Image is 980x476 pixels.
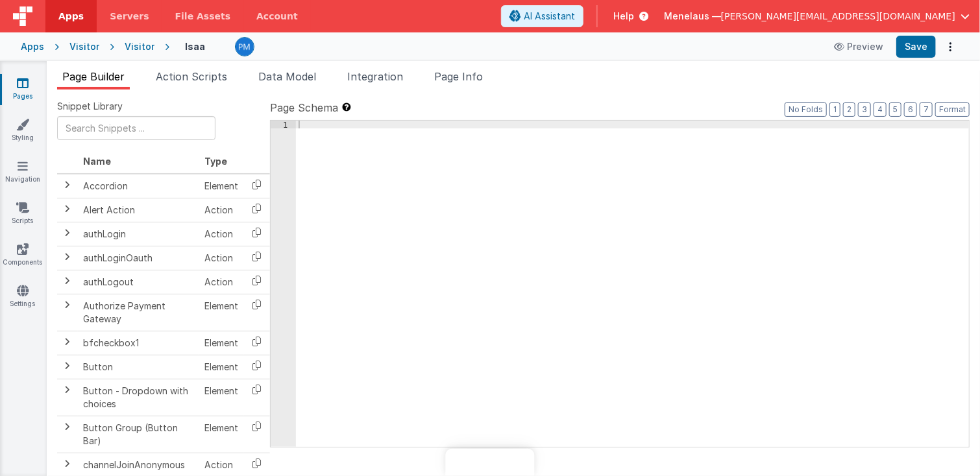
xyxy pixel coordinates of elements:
[785,102,827,117] button: No Folds
[501,5,583,27] button: AI Assistant
[185,42,205,51] h4: lsaa
[721,10,955,23] span: [PERSON_NAME][EMAIL_ADDRESS][DOMAIN_NAME]
[78,246,199,270] td: authLoginOauth
[78,294,199,331] td: Authorize Payment Gateway
[204,156,227,167] span: Type
[62,70,125,83] span: Page Builder
[199,222,243,246] td: Action
[69,40,99,53] div: Visitor
[935,102,970,117] button: Format
[664,10,970,23] button: Menelaus — [PERSON_NAME][EMAIL_ADDRESS][DOMAIN_NAME]
[270,100,338,115] span: Page Schema
[199,355,243,379] td: Element
[199,174,243,198] td: Element
[78,416,199,453] td: Button Group (Button Bar)
[21,40,44,53] div: Apps
[156,70,227,83] span: Action Scripts
[78,331,199,355] td: bfcheckbox1
[57,100,123,113] span: Snippet Library
[889,102,901,117] button: 5
[904,102,917,117] button: 6
[874,102,887,117] button: 4
[78,379,199,416] td: Button - Dropdown with choices
[446,449,535,476] iframe: Marker.io feedback button
[858,102,871,117] button: 3
[896,36,936,58] button: Save
[125,40,154,53] div: Visitor
[434,70,483,83] span: Page Info
[78,198,199,222] td: Alert Action
[110,10,149,23] span: Servers
[78,270,199,294] td: authLogout
[175,10,231,23] span: File Assets
[78,355,199,379] td: Button
[199,416,243,453] td: Element
[83,156,111,167] span: Name
[199,294,243,331] td: Element
[236,38,254,56] img: a12ed5ba5769bda9d2665f51d2850528
[78,174,199,198] td: Accordion
[199,331,243,355] td: Element
[524,10,575,23] span: AI Assistant
[829,102,840,117] button: 1
[920,102,933,117] button: 7
[199,270,243,294] td: Action
[843,102,855,117] button: 2
[199,379,243,416] td: Element
[199,198,243,222] td: Action
[826,36,891,57] button: Preview
[258,70,316,83] span: Data Model
[941,38,959,56] button: Options
[199,246,243,270] td: Action
[78,222,199,246] td: authLogin
[664,10,721,23] span: Menelaus —
[271,121,296,128] div: 1
[57,116,215,140] input: Search Snippets ...
[347,70,403,83] span: Integration
[58,10,84,23] span: Apps
[613,10,634,23] span: Help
